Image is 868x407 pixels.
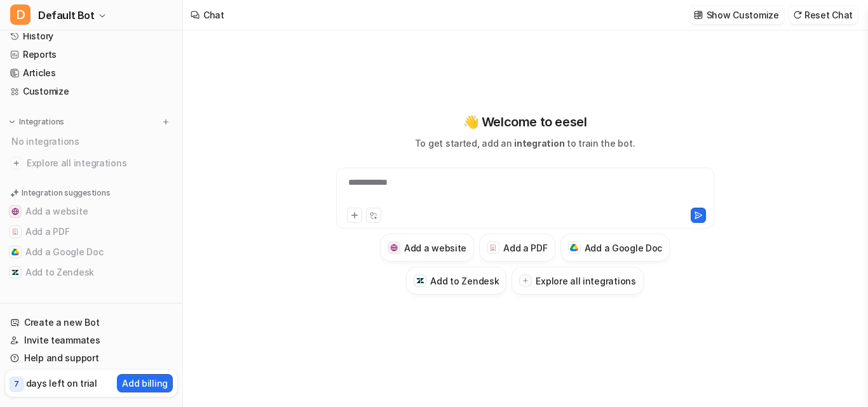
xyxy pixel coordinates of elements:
[789,6,858,24] button: Reset Chat
[5,242,177,262] button: Add a Google DocAdd a Google Doc
[479,234,555,262] button: Add a PDFAdd a PDF
[5,201,177,222] button: Add a websiteAdd a website
[463,112,587,131] p: 👋 Welcome to eesel
[390,244,398,252] img: Add a website
[570,244,578,251] img: Add a Google Doc
[585,241,663,255] h3: Add a Google Doc
[5,83,177,100] a: Customize
[430,274,499,288] h3: Add to Zendesk
[690,6,784,24] button: Show Customize
[5,349,177,367] a: Help and support
[11,248,19,256] img: Add a Google Doc
[514,138,564,149] span: integration
[19,117,64,127] p: Integrations
[793,10,802,20] img: reset
[404,241,466,255] h3: Add a website
[560,234,670,262] button: Add a Google DocAdd a Google Doc
[122,377,168,390] p: Add billing
[503,241,547,255] h3: Add a PDF
[161,117,170,126] img: menu_add.svg
[22,187,110,199] p: Integration suggestions
[416,277,424,285] img: Add to Zendesk
[5,222,177,242] button: Add a PDFAdd a PDF
[5,262,177,283] button: Add to ZendeskAdd to Zendesk
[707,8,779,22] p: Show Customize
[380,234,474,262] button: Add a websiteAdd a website
[11,228,19,236] img: Add a PDF
[5,64,177,82] a: Articles
[10,157,23,170] img: explore all integrations
[5,154,177,172] a: Explore all integrations
[694,10,703,20] img: customize
[415,137,635,150] p: To get started, add an to train the bot.
[512,267,643,295] button: Explore all integrations
[10,4,31,25] span: D
[5,314,177,331] a: Create a new Bot
[117,374,173,392] button: Add billing
[5,46,177,63] a: Reports
[11,208,19,215] img: Add a website
[5,116,68,128] button: Integrations
[14,378,19,390] p: 7
[8,131,177,152] div: No integrations
[203,8,224,22] div: Chat
[26,377,97,390] p: days left on trial
[5,27,177,45] a: History
[38,6,95,24] span: Default Bot
[11,269,19,276] img: Add to Zendesk
[27,153,172,173] span: Explore all integrations
[8,117,17,126] img: expand menu
[5,331,177,349] a: Invite teammates
[406,267,506,295] button: Add to ZendeskAdd to Zendesk
[489,244,498,251] img: Add a PDF
[536,274,635,288] h3: Explore all integrations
